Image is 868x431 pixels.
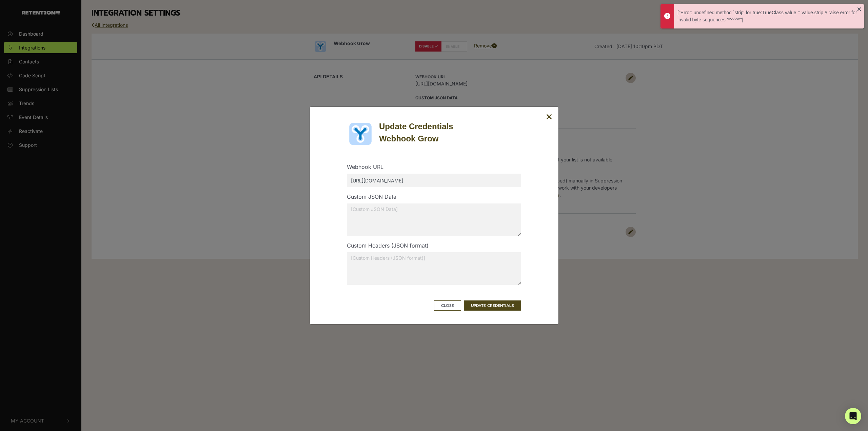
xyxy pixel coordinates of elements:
img: Webhook Grow [347,120,374,148]
strong: Webhook Grow [379,134,439,143]
input: [Webhook URL] [347,174,521,187]
label: Custom JSON Data [347,193,396,201]
label: Custom Headers (JSON format) [347,241,429,250]
button: Close [546,113,552,121]
div: Update Credentials [379,120,521,145]
div: Open Intercom Messenger [845,408,861,424]
div: ["Error: undefined method `strip' for true:TrueClass value = value.strip # raise error for invali... [677,9,857,23]
label: Webhook URL [347,163,383,171]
